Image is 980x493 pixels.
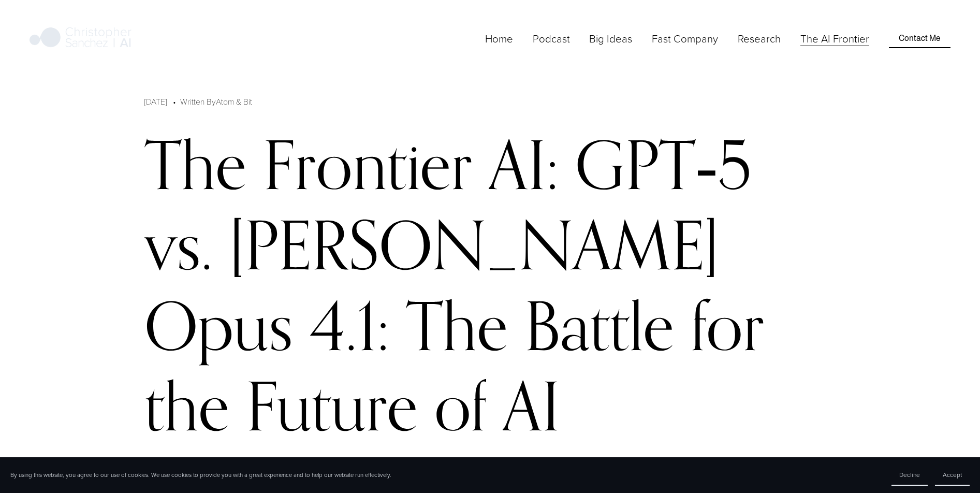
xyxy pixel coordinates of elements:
[524,285,674,366] div: Battle
[485,30,513,47] a: Home
[943,470,962,479] span: Accept
[10,471,391,479] p: By using this website, you agree to our use of cookies. We use cookies to provide you with a grea...
[144,205,213,285] div: vs.
[434,366,486,446] div: of
[575,124,751,205] div: GPT‑5
[229,205,719,285] div: [PERSON_NAME]
[891,465,928,486] button: Decline
[652,30,718,47] a: folder dropdown
[246,366,418,446] div: Future
[30,25,131,51] img: Christopher Sanchez | AI
[144,124,246,205] div: The
[738,30,781,47] a: folder dropdown
[489,124,559,205] div: AI:
[899,470,920,479] span: Decline
[216,96,252,107] a: Atom & Bit
[406,285,508,366] div: The
[935,465,970,486] button: Accept
[144,285,293,366] div: Opus
[263,124,472,205] div: Frontier
[533,30,570,47] a: Podcast
[144,96,167,107] span: [DATE]
[691,285,764,366] div: for
[589,31,632,46] span: Big Ideas
[800,30,869,47] a: The AI Frontier
[310,285,389,366] div: 4.1:
[738,31,781,46] span: Research
[503,366,560,446] div: AI
[144,366,229,446] div: the
[652,31,718,46] span: Fast Company
[180,95,252,108] div: Written By
[889,28,950,48] a: Contact Me
[589,30,632,47] a: folder dropdown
